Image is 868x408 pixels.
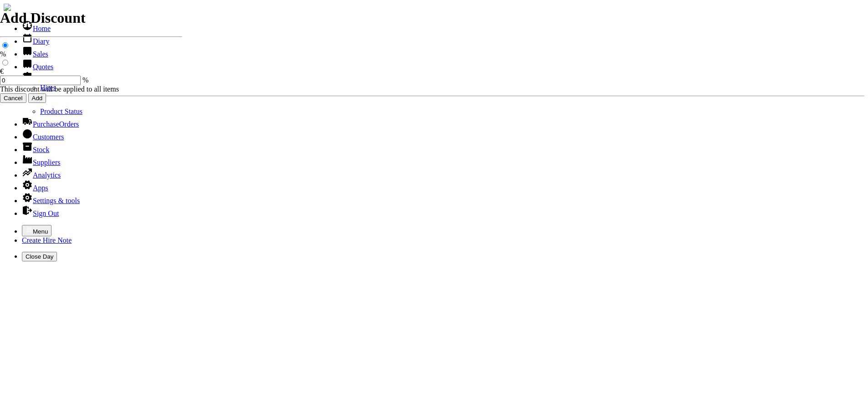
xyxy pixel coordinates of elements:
a: Sign Out [22,209,59,217]
input: % [2,42,8,48]
button: Menu [22,225,51,236]
a: Settings & tools [22,197,80,204]
a: Create Hire Note [22,236,72,244]
a: Stock [22,146,49,153]
span: % [82,76,88,84]
a: Analytics [22,171,61,179]
ul: Hire Notes [22,84,864,116]
input: € [2,60,8,66]
li: Suppliers [22,154,864,167]
a: Product Status [40,107,82,115]
input: Add [28,93,46,103]
li: Sales [22,46,864,58]
li: Hire Notes [22,71,864,116]
a: Customers [22,133,64,141]
button: Close Day [22,252,57,261]
a: Suppliers [22,158,60,166]
a: PurchaseOrders [22,120,79,128]
a: Apps [22,184,48,192]
li: Stock [22,141,864,154]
